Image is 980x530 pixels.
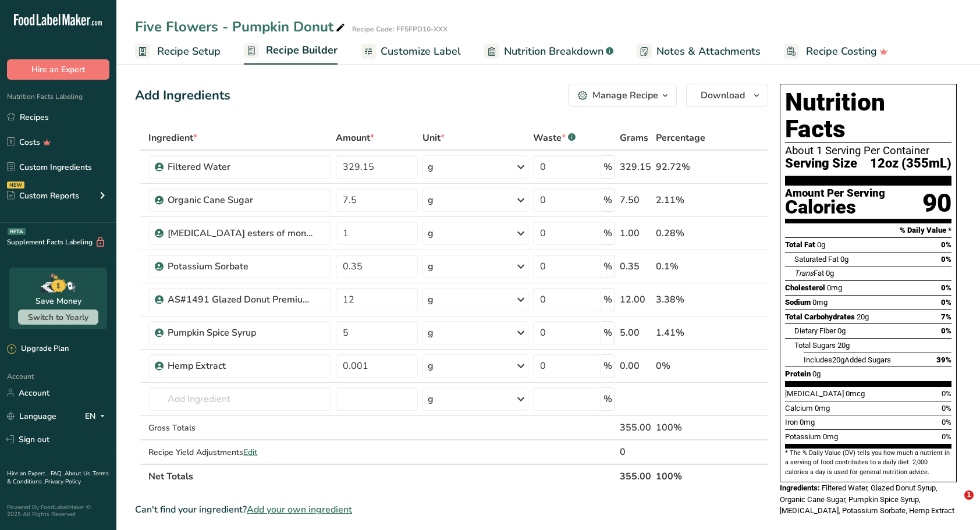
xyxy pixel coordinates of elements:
[135,503,768,517] div: Can't find your ingredient?
[942,418,951,426] span: 0%
[168,326,313,340] div: Pumpkin Spice Syrup
[840,255,848,264] span: 0g
[422,131,445,145] span: Unit
[7,406,56,426] a: Language
[823,432,838,441] span: 0mg
[654,464,715,488] th: 100%
[168,193,313,207] div: Organic Cane Sugar
[135,38,221,65] a: Recipe Setup
[637,38,761,65] a: Notes & Attachments
[812,369,821,378] span: 0g
[428,259,434,273] div: g
[817,240,825,249] span: 0g
[941,312,951,321] span: 7%
[592,88,658,102] div: Manage Recipe
[784,38,888,65] a: Recipe Costing
[352,24,448,34] div: Recipe Code: FF5FPD10-XXX
[827,283,842,292] span: 0mg
[794,255,839,264] span: Saturated Fat
[243,447,257,458] span: Edit
[336,131,374,145] span: Amount
[785,432,821,441] span: Potassium
[794,341,836,350] span: Total Sugars
[780,483,820,492] span: Ingredients:
[504,44,603,59] span: Nutrition Breakdown
[941,240,951,249] span: 0%
[428,326,434,340] div: g
[428,359,434,373] div: g
[785,199,885,216] div: Calories
[942,432,951,441] span: 0%
[857,312,869,321] span: 20g
[620,226,651,240] div: 1.00
[28,312,88,323] span: Switch to Yearly
[620,445,651,459] div: 0
[7,343,69,355] div: Upgrade Plan
[794,326,836,335] span: Dietary Fiber
[785,404,813,412] span: Calcium
[146,464,617,488] th: Net Totals
[168,259,313,273] div: Potassium Sorbate
[620,259,651,273] div: 0.35
[7,504,109,518] div: Powered By FoodLabelMaker © 2025 All Rights Reserved
[785,223,951,237] section: % Daily Value *
[135,16,347,37] div: Five Flowers - Pumpkin Donut
[361,38,461,65] a: Customize Label
[656,193,713,207] div: 2.11%
[620,193,651,207] div: 7.50
[135,86,230,105] div: Add Ingredients
[51,469,65,478] a: FAQ .
[533,131,576,145] div: Waste
[785,369,811,378] span: Protein
[656,44,761,59] span: Notes & Attachments
[381,44,461,59] span: Customize Label
[785,156,857,171] span: Serving Size
[800,418,815,426] span: 0mg
[85,409,109,423] div: EN
[941,283,951,292] span: 0%
[428,293,434,307] div: g
[7,182,24,188] div: NEW
[620,293,651,307] div: 12.00
[7,190,79,202] div: Custom Reports
[484,38,613,65] a: Nutrition Breakdown
[936,355,951,364] span: 39%
[815,404,830,412] span: 0mg
[148,422,331,434] div: Gross Totals
[168,359,313,373] div: Hemp Extract
[65,469,93,478] a: About Us .
[168,160,313,174] div: Filtered Water
[8,228,26,235] div: BETA
[244,37,338,65] a: Recipe Builder
[785,389,844,398] span: [MEDICAL_DATA]
[785,188,885,199] div: Amount Per Serving
[785,312,855,321] span: Total Carbohydrates
[942,389,951,398] span: 0%
[941,326,951,335] span: 0%
[870,156,951,171] span: 12oz (355mL)
[785,298,811,307] span: Sodium
[812,298,828,307] span: 0mg
[964,490,974,500] span: 1
[428,193,434,207] div: g
[428,160,434,174] div: g
[656,421,713,435] div: 100%
[428,226,434,240] div: g
[785,449,951,477] section: * The % Daily Value (DV) tells you how much a nutrient in a serving of food contributes to a dail...
[701,88,745,102] span: Download
[148,446,331,458] div: Recipe Yield Adjustments
[794,269,824,278] span: Fat
[266,42,338,58] span: Recipe Builder
[794,269,814,278] i: Trans
[148,387,331,411] input: Add Ingredient
[7,469,48,478] a: Hire an Expert .
[846,389,865,398] span: 0mcg
[620,326,651,340] div: 5.00
[168,226,313,240] div: [MEDICAL_DATA] esters of mono- and diglycerides of fatty acids (E472c)
[157,44,221,59] span: Recipe Setup
[922,188,951,219] div: 90
[656,160,713,174] div: 92.72%
[247,503,352,517] span: Add your own ingredient
[785,240,815,249] span: Total Fat
[804,355,891,364] span: Includes Added Sugars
